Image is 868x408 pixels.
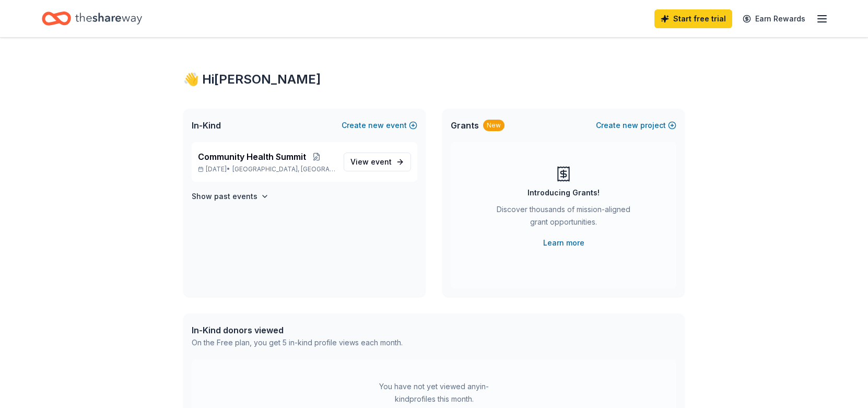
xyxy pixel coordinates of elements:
[623,119,638,132] span: new
[527,186,600,199] div: Introducing Grants!
[543,237,584,249] a: Learn more
[736,9,812,28] a: Earn Rewards
[451,119,479,132] span: Grants
[183,71,685,88] div: 👋 Hi [PERSON_NAME]
[371,157,392,166] span: event
[342,119,417,132] button: Createnewevent
[192,190,269,203] button: Show past events
[492,203,635,232] div: Discover thousands of mission-aligned grant opportunities.
[192,336,403,349] div: On the Free plan, you get 5 in-kind profile views each month.
[232,165,335,173] span: [GEOGRAPHIC_DATA], [GEOGRAPHIC_DATA]
[42,6,142,31] a: Home
[344,153,411,171] a: View event
[198,165,335,173] p: [DATE] •
[596,119,676,132] button: Createnewproject
[350,156,392,168] span: View
[192,324,403,336] div: In-Kind donors viewed
[654,9,732,28] a: Start free trial
[192,119,221,132] span: In-Kind
[198,150,306,163] span: Community Health Summit
[368,119,384,132] span: new
[483,120,505,131] div: New
[369,380,499,405] div: You have not yet viewed any in-kind profiles this month.
[192,190,257,203] h4: Show past events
